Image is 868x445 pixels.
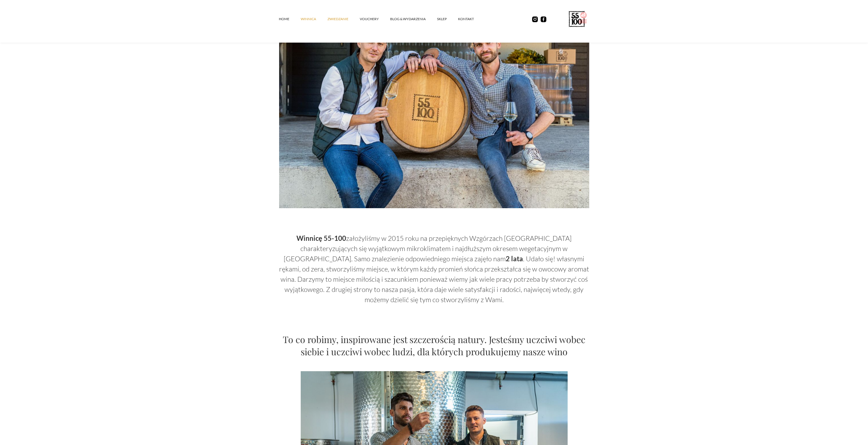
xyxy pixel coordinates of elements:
p: założyliśmy w 2015 roku na przepięknych Wzgórzach [GEOGRAPHIC_DATA] charakteryzujących się wyjątk... [279,233,589,305]
a: kontakt [458,11,485,28]
a: winnica [301,11,327,28]
a: vouchery [360,11,390,28]
h2: To co robimy, inspirowane jest szczerością natury. Jesteśmy uczciwi wobec siebie i uczciwi wobec ... [279,333,589,358]
a: ZWIEDZANIE [327,11,360,28]
strong: Winnicę 55-100 [296,234,346,242]
img: The owners are sitting in front of the winery, leaning against a barrel with the Winnica 55-100 logo [279,1,589,208]
a: Home [279,11,301,28]
a: Blog & Wydarzenia [390,11,437,28]
a: SKLEP [437,11,458,28]
strong: 2 lata [506,254,523,263]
